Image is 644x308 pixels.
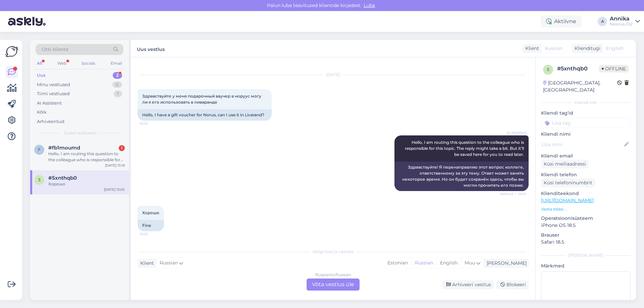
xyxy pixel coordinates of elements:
div: Küsi meiliaadressi [541,160,589,169]
div: All [36,59,43,68]
input: Lisa tag [541,118,631,128]
span: Offline [599,65,629,72]
p: Safari 18.5 [541,239,631,246]
div: # 5xnthqb0 [557,65,599,73]
span: 5 [547,67,549,72]
div: Email [109,59,123,68]
span: AI Assistent [501,130,527,135]
p: Brauser [541,232,631,239]
div: Russian to Russian [315,272,351,278]
div: Arhiveeri vestlus [442,280,494,289]
div: [DATE] [138,72,529,78]
div: Annika [610,16,633,21]
span: Здравствуйте у меня подарочный ваучер в норуус могу ли я его использовать в ливаранде [142,94,262,105]
p: Kliendi telefon [541,171,631,178]
span: Muu [465,260,475,266]
input: Lisa nimi [541,141,623,148]
div: Web [56,59,68,68]
span: Nähtud ✓ 15:04 [500,191,527,196]
div: English [436,258,461,268]
div: [GEOGRAPHIC_DATA], [GEOGRAPHIC_DATA] [543,79,617,94]
div: 1 [119,145,125,151]
div: 0 [112,81,122,88]
label: Uus vestlus [137,44,165,53]
div: Klienditugi [572,45,600,52]
div: [PERSON_NAME] [541,252,631,258]
div: [DATE] 15:05 [104,187,125,192]
a: [URL][DOMAIN_NAME] [541,197,594,203]
div: Estonian [384,258,411,268]
p: Kliendi tag'id [541,110,631,117]
a: AnnikaNoorus OÜ [610,16,640,27]
div: AI Assistent [37,100,62,107]
div: [DATE] 15:19 [105,163,125,168]
span: Russian [545,45,563,52]
div: Здравствуйте! Я перенаправляю этот вопрос коллеге, ответственному за эту тему. Ответ может занять... [394,162,529,191]
p: Märkmed [541,262,631,269]
div: Kõik [37,109,47,116]
div: Tiimi vestlused [37,90,70,97]
span: #5xnthqb0 [48,175,77,181]
div: 1 [114,90,122,97]
div: Hello, I have a gift voucher for Norus, can I use it in Livarand? [138,109,272,121]
div: Kliendi info [541,100,631,106]
div: Noorus OÜ [610,21,633,27]
div: Uus [37,72,46,79]
span: Uued vestlused [64,130,95,136]
span: Russian [160,259,178,267]
div: Võta vestlus üle [307,279,360,291]
div: Aktiivne [541,15,582,27]
div: Hello, I am routing this question to the colleague who is responsible for this topic. The reply m... [48,151,125,163]
p: Kliendi nimi [541,131,631,138]
p: iPhone OS 18.5 [541,222,631,229]
div: Russian [411,258,436,268]
span: #fb1moumd [48,145,80,151]
div: Arhiveeritud [37,118,64,125]
span: 15:05 [140,232,165,237]
div: Klient [523,45,539,52]
div: Küsi telefoninumbrit [541,178,595,187]
p: Operatsioonisüsteem [541,215,631,222]
div: Valige keel ja vastake [138,249,529,255]
span: 15:03 [140,121,165,126]
div: Blokeeri [496,280,529,289]
span: English [606,45,624,52]
p: Vaata edasi ... [541,206,631,212]
div: Хорошо [48,181,125,187]
div: Socials [80,59,97,68]
span: Otsi kliente [42,46,68,53]
div: A [598,17,607,26]
span: 5 [38,177,41,182]
div: Klient [138,260,154,267]
span: Luba [362,2,377,8]
img: Askly Logo [5,45,18,58]
span: Hello, I am routing this question to the colleague who is responsible for this topic. The reply m... [405,140,525,157]
span: Хорошо [142,210,159,215]
div: 2 [113,72,122,79]
p: Kliendi email [541,152,631,160]
div: Fine [138,220,164,231]
div: Minu vestlused [37,81,70,88]
span: f [38,147,41,152]
p: Klienditeekond [541,190,631,197]
div: [PERSON_NAME] [484,260,527,267]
